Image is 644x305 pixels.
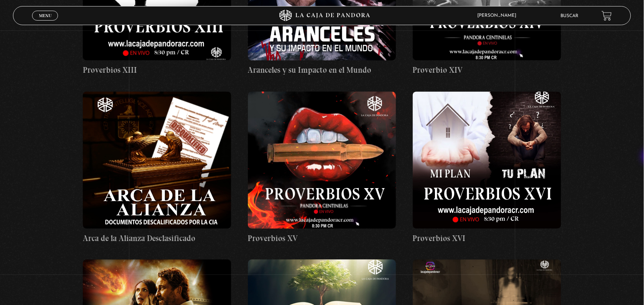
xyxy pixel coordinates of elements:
h4: Proverbios XVI [413,233,561,245]
h4: Proverbios XV [248,233,396,245]
h4: Proverbios XIII [83,64,231,77]
h4: Proverbio XIV [413,64,561,77]
a: Arca de la Alianza Desclasificado [83,92,231,245]
a: Proverbios XV [248,92,396,245]
h4: Arca de la Alianza Desclasificado [83,233,231,245]
h4: Aranceles y su Impacto en el Mundo [248,64,396,77]
a: Buscar [561,14,579,18]
a: View your shopping cart [602,11,612,21]
span: Cerrar [36,20,54,25]
span: Menu [39,13,52,18]
span: [PERSON_NAME] [474,13,524,18]
a: Proverbios XVI [413,92,561,245]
